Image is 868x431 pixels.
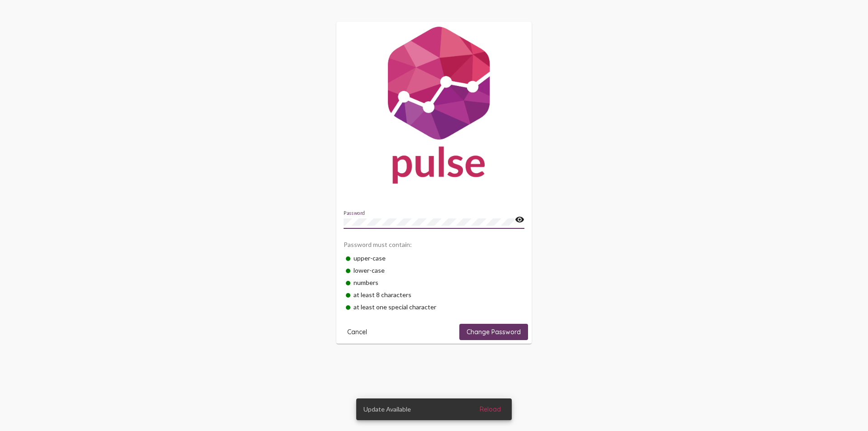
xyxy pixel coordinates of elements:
[344,252,524,264] div: upper-case
[363,405,411,414] span: Update Available
[480,405,501,413] span: Reload
[344,289,524,301] div: at least 8 characters
[515,214,524,225] mat-icon: visibility
[344,276,524,289] div: numbers
[467,328,521,336] span: Change Password
[340,324,374,340] button: Cancel
[347,328,367,336] span: Cancel
[459,324,528,340] button: Change Password
[344,301,524,313] div: at least one special character
[344,264,524,276] div: lower-case
[344,236,524,252] div: Password must contain:
[472,401,508,417] button: Reload
[336,22,532,193] img: Pulse For Good Logo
